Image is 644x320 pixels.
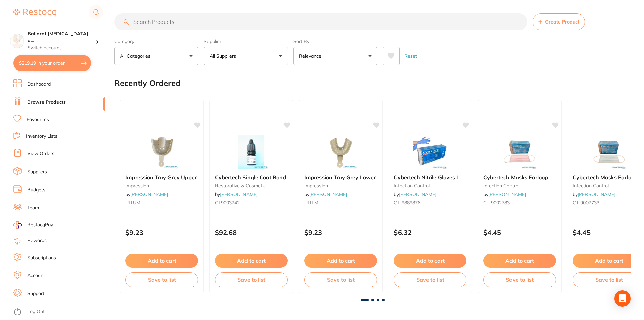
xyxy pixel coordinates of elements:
a: [PERSON_NAME] [399,191,437,197]
button: Save to list [394,272,466,287]
a: Log Out [27,308,45,315]
img: Impression Tray Grey Upper [140,135,184,169]
h4: Ballarat Wisdom Tooth and Implant Centre [28,31,96,44]
a: Suppliers [27,169,47,175]
a: RestocqPay [13,221,53,229]
a: View Orders [27,150,54,157]
p: $9.23 [125,229,198,236]
small: infection control [483,183,556,188]
a: Dashboard [27,81,51,88]
p: $6.32 [394,229,466,236]
p: $4.45 [483,229,556,236]
small: restorative & cosmetic [215,183,288,188]
button: All Suppliers [204,47,288,65]
img: Cybertech Nitrile Gloves L [408,135,452,169]
button: All Categories [114,47,198,65]
b: Cybertech Nitrile Gloves L [394,174,466,180]
img: Cybertech Single Coat Bond [229,135,273,169]
small: infection control [394,183,466,188]
small: CT-9889876 [394,200,466,205]
p: $92.68 [215,229,288,236]
span: by [125,191,168,197]
small: CT9003242 [215,200,288,205]
label: Category [114,38,198,44]
button: Save to list [483,272,556,287]
img: Cybertech Masks Earloop [587,135,631,169]
button: Create Product [533,13,585,30]
img: Restocq Logo [13,9,56,17]
button: Reset [402,47,419,65]
img: Impression Tray Grey Lower [319,135,363,169]
a: [PERSON_NAME] [220,191,258,197]
a: Browse Products [27,99,66,106]
a: [PERSON_NAME] [578,191,615,197]
b: Cybertech Masks Earloop [483,174,556,180]
button: $219.19 in your order [13,55,91,71]
a: Inventory Lists [26,133,58,140]
div: Open Intercom Messenger [614,290,631,307]
button: Save to list [304,272,377,287]
img: Cybertech Masks Earloop [498,135,541,169]
a: Budgets [27,187,45,193]
a: Restocq Logo [13,5,56,20]
a: [PERSON_NAME] [488,191,526,197]
h2: Recently Ordered [114,79,181,88]
p: Switch account [28,45,96,51]
span: RestocqPay [27,222,53,228]
a: Support [27,290,44,297]
img: Ballarat Wisdom Tooth and Implant Centre [10,34,24,48]
button: Save to list [215,272,288,287]
small: CT-9002783 [483,200,556,205]
a: Rewards [27,237,47,244]
small: impression [304,183,377,188]
a: [PERSON_NAME] [309,191,347,197]
a: [PERSON_NAME] [130,191,168,197]
img: RestocqPay [13,221,22,229]
button: Log Out [13,307,103,317]
span: by [573,191,615,197]
small: UITUM [125,200,198,205]
b: Cybertech Single Coat Bond [215,174,288,180]
span: by [394,191,437,197]
button: Relevance [293,47,377,65]
small: UITLM [304,200,377,205]
label: Supplier [204,38,288,44]
b: Impression Tray Grey Upper [125,174,198,180]
span: by [304,191,347,197]
b: Impression Tray Grey Lower [304,174,377,180]
input: Search Products [114,13,527,30]
p: Relevance [299,53,324,59]
p: $9.23 [304,229,377,236]
button: Add to cart [394,254,466,268]
a: Subscriptions [27,255,56,261]
p: All Suppliers [210,53,239,59]
span: Create Product [545,19,579,25]
button: Add to cart [215,254,288,268]
label: Sort By [293,38,377,44]
a: Team [27,204,39,211]
button: Add to cart [125,254,198,268]
span: by [483,191,526,197]
span: by [215,191,258,197]
button: Add to cart [304,254,377,268]
button: Save to list [125,272,198,287]
a: Favourites [27,116,49,123]
p: All Categories [120,53,153,59]
a: Account [27,272,45,279]
button: Add to cart [483,254,556,268]
small: impression [125,183,198,188]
